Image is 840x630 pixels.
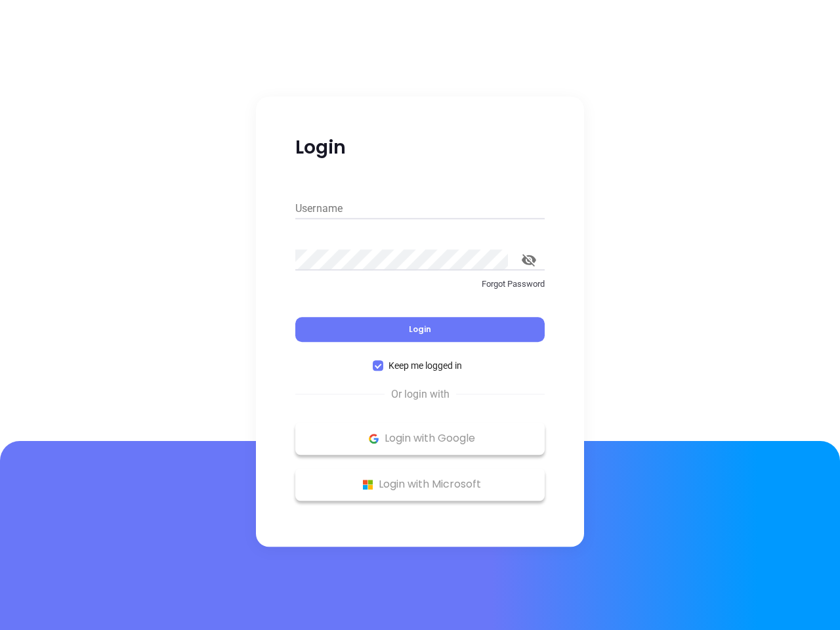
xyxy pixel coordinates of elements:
p: Login with Microsoft [302,474,538,494]
p: Forgot Password [295,278,545,291]
a: Forgot Password [295,278,545,301]
button: Google Logo Login with Google [295,422,545,455]
img: Google Logo [366,430,382,447]
button: Login [295,317,545,342]
button: toggle password visibility [513,244,545,276]
p: Login [295,136,545,159]
span: Or login with [385,387,456,402]
p: Login with Google [302,429,538,448]
img: Microsoft Logo [360,476,376,493]
span: Keep me logged in [383,358,467,373]
button: Microsoft Logo Login with Microsoft [295,468,545,501]
span: Login [409,324,431,335]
